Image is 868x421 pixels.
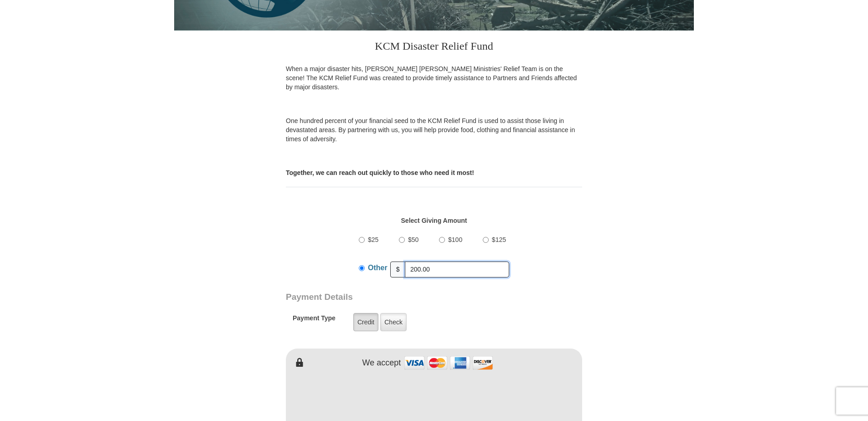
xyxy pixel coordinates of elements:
h5: Payment Type [293,314,336,327]
h3: KCM Disaster Relief Fund [286,31,582,64]
span: $25 [368,236,378,243]
span: $ [390,262,406,277]
span: Other [368,264,387,272]
h4: We accept [362,358,401,368]
b: Together, we can reach out quickly to those who need it most! [286,169,474,176]
strong: Select Giving Amount [401,217,467,224]
img: credit cards accepted [403,353,494,373]
span: $100 [448,236,462,243]
p: One hundred percent of your financial seed to the KCM Relief Fund is used to assist those living ... [286,116,582,144]
label: Credit [353,313,378,331]
h3: Payment Details [286,292,518,303]
input: Other Amount [405,262,509,277]
span: $125 [492,236,506,243]
p: When a major disaster hits, [PERSON_NAME] [PERSON_NAME] Ministries' Relief Team is on the scene! ... [286,64,582,92]
span: $50 [408,236,418,243]
label: Check [380,313,407,331]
